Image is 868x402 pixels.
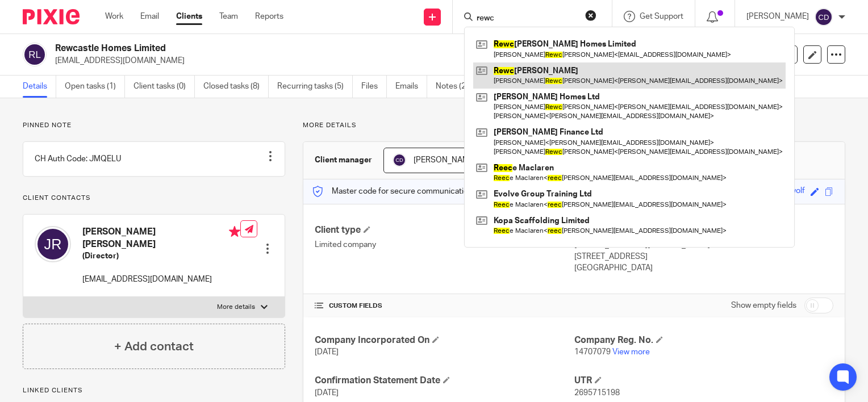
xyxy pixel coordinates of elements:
[219,11,238,22] a: Team
[82,274,240,285] p: [EMAIL_ADDRESS][DOMAIN_NAME]
[23,43,47,66] img: svg%3E
[23,9,80,24] img: Pixie
[612,348,650,356] a: View more
[23,194,285,203] p: Client contacts
[217,303,255,312] p: More details
[574,389,620,397] span: 2695715198
[277,76,353,98] a: Recurring tasks (5)
[35,226,71,262] img: svg%3E
[315,301,574,311] h4: CUSTOM FIELDS
[255,11,283,22] a: Reports
[315,224,574,236] h4: Client type
[315,154,372,166] h3: Client manager
[203,76,269,98] a: Closed tasks (8)
[731,300,796,311] label: Show empty fields
[114,338,194,355] h4: + Add contact
[82,250,240,262] h5: (Director)
[55,55,691,66] p: [EMAIL_ADDRESS][DOMAIN_NAME]
[312,186,508,197] p: Master code for secure communications and files
[65,76,125,98] a: Open tasks (1)
[140,11,159,22] a: Email
[395,76,427,98] a: Emails
[815,8,833,26] img: svg%3E
[475,14,578,24] input: Search
[82,226,240,250] h4: [PERSON_NAME] [PERSON_NAME]
[105,11,123,22] a: Work
[393,153,406,167] img: svg%3E
[315,389,339,397] span: [DATE]
[315,375,574,387] h4: Confirmation Statement Date
[315,334,574,346] h4: Company Incorporated On
[574,251,833,262] p: [STREET_ADDRESS]
[574,262,833,274] p: [GEOGRAPHIC_DATA]
[746,11,809,22] p: [PERSON_NAME]
[640,12,683,20] span: Get Support
[23,386,285,395] p: Linked clients
[303,121,845,130] p: More details
[436,76,477,98] a: Notes (2)
[361,76,387,98] a: Files
[176,11,202,22] a: Clients
[414,156,476,164] span: [PERSON_NAME]
[55,43,564,55] h2: Rewcastle Homes Limited
[23,121,285,130] p: Pinned note
[585,10,596,21] button: Clear
[574,375,833,387] h4: UTR
[574,348,611,356] span: 14707079
[315,348,339,356] span: [DATE]
[133,76,195,98] a: Client tasks (0)
[315,239,574,250] p: Limited company
[23,76,56,98] a: Details
[574,334,833,346] h4: Company Reg. No.
[229,226,240,237] i: Primary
